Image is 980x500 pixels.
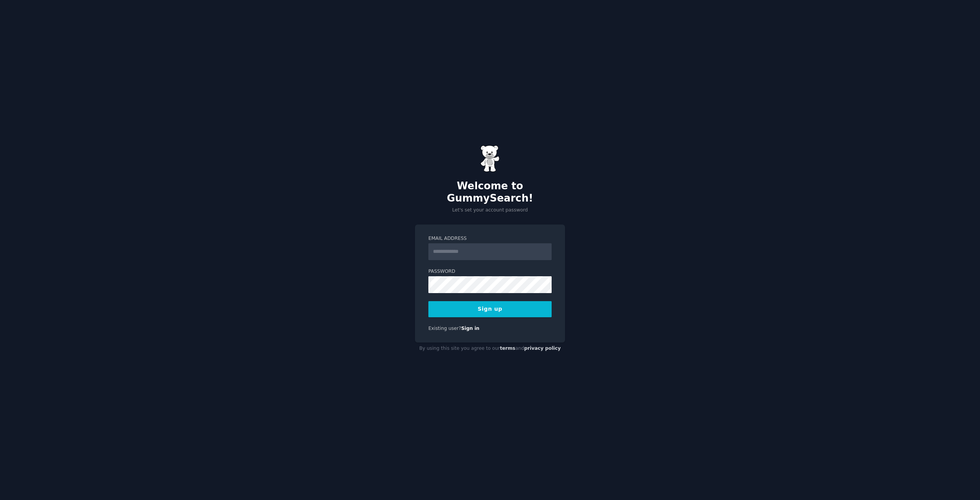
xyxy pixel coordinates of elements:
a: Sign in [461,326,480,331]
p: Let's set your account password [415,207,565,214]
h2: Welcome to GummySearch! [415,180,565,204]
span: Existing user? [428,326,461,331]
label: Email Address [428,235,552,242]
img: Gummy Bear [480,145,500,172]
a: privacy policy [524,346,561,351]
label: Password [428,268,552,275]
button: Sign up [428,301,552,317]
div: By using this site you agree to our and [415,343,565,355]
a: terms [500,346,515,351]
